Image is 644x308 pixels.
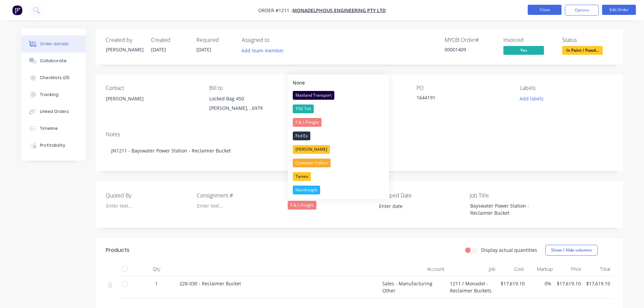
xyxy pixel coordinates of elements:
[293,132,310,140] div: Fed Ex
[106,131,613,138] div: Notes
[180,280,241,287] span: 228-030 - Reclaimer Bucket
[379,191,463,199] label: Shipped Date
[445,37,495,43] div: MYOB Order #
[40,142,65,148] div: Profitability
[562,46,603,54] span: In Paint / Powd...
[238,46,287,55] button: Add team member
[565,5,599,16] button: Options
[293,159,331,167] div: Customer Collect
[520,85,613,91] div: Labels
[555,262,584,276] div: Price
[106,94,198,116] div: [PERSON_NAME]
[416,94,501,103] div: 1644191
[447,276,498,299] div: 1211 / Monadel - Reclaimer Buckets
[258,7,292,14] span: Order #1211 -
[527,262,555,276] div: Markup
[530,280,551,287] span: 0%
[292,7,386,14] a: Monadelphous Engineering Pty Ltd
[288,170,389,183] button: Tamex
[528,5,562,15] button: Close
[21,120,86,137] button: Timeline
[498,262,527,276] div: Cost
[288,77,389,89] button: None
[40,125,58,132] div: Timeline
[21,69,86,86] button: Checklists 0/0
[562,37,613,43] div: Status
[151,46,166,53] span: [DATE]
[288,143,389,156] button: [PERSON_NAME]
[293,79,305,86] div: None
[293,118,321,127] div: F & L Freight
[293,91,334,100] div: Maitland Transport
[503,46,544,54] span: Yes
[545,245,598,256] button: Show / Hide columns
[196,46,211,53] span: [DATE]
[106,140,613,161] div: JN1211 - Bayswater Power Station - Reclaimer Bucket
[447,262,498,276] div: Job
[288,156,389,170] button: Customer Collect
[106,37,143,43] div: Created by
[21,35,86,52] button: Order details
[374,201,458,211] input: Enter date
[209,85,302,91] div: Bill to
[380,276,447,299] div: Sales - Manufacturing Other
[416,85,509,91] div: PO
[21,137,86,154] button: Profitability
[242,37,309,43] div: Assigned to
[501,280,525,287] span: $17,619.10
[584,262,613,276] div: Total
[288,102,389,116] button: TGE Toll
[557,280,581,287] span: $17,619.10
[293,104,314,113] div: TGE Toll
[21,86,86,103] button: Tracking
[106,246,129,254] div: Products
[196,37,234,43] div: Required
[40,92,58,98] div: Tracking
[293,172,311,181] div: Tamex
[465,201,549,218] div: Bayswater Power Station - Reclaimer Bucket
[209,94,302,103] div: Locked Bag 450
[586,280,610,287] span: $17,619.10
[151,37,188,43] div: Created
[106,85,198,91] div: Contact
[288,129,389,143] button: Fed Ex
[106,46,143,53] div: [PERSON_NAME]
[562,46,603,56] button: In Paint / Powd...
[21,103,86,120] button: Linked Orders
[288,183,389,197] button: Mainfreight
[136,262,177,276] div: Qty
[470,191,554,199] label: Job Title
[209,103,302,113] div: [PERSON_NAME], , 6979
[106,191,190,199] label: Quoted By
[516,94,547,103] button: Add labels
[481,246,537,254] label: Display actual quantities
[155,280,158,287] span: 1
[197,191,281,199] label: Consignment #
[288,201,316,210] div: F & L Freight
[40,58,67,64] div: Collaborate
[40,109,69,115] div: Linked Orders
[602,5,636,15] button: Edit Order
[209,94,302,116] div: Locked Bag 450[PERSON_NAME], , 6979
[106,94,198,103] div: [PERSON_NAME]
[40,41,69,47] div: Order details
[288,89,389,102] button: Maitland Transport
[293,145,330,154] div: [PERSON_NAME]
[503,37,554,43] div: Invoiced
[288,116,389,129] button: F & L Freight
[40,75,70,81] div: Checklists 0/0
[380,262,447,276] div: Account
[12,5,22,15] img: Factory
[242,46,288,55] button: Add team member
[293,186,320,194] div: Mainfreight
[445,46,495,53] div: 00001409
[21,52,86,69] button: Collaborate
